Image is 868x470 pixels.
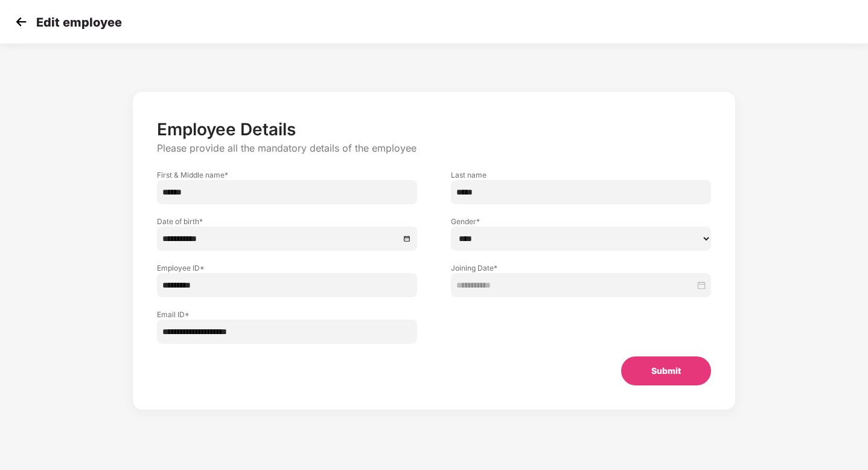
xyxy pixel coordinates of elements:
label: First & Middle name [157,170,417,180]
label: Email ID [157,309,417,320]
label: Joining Date [451,263,711,273]
p: Please provide all the mandatory details of the employee [157,142,712,155]
label: Gender [451,216,711,227]
label: Date of birth [157,216,417,227]
label: Last name [451,170,711,180]
p: Employee Details [157,119,712,140]
label: Employee ID [157,263,417,273]
p: Edit employee [36,15,122,30]
img: svg+xml;base64,PHN2ZyB4bWxucz0iaHR0cDovL3d3dy53My5vcmcvMjAwMC9zdmciIHdpZHRoPSIzMCIgaGVpZ2h0PSIzMC... [12,13,30,31]
button: Submit [621,356,711,385]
